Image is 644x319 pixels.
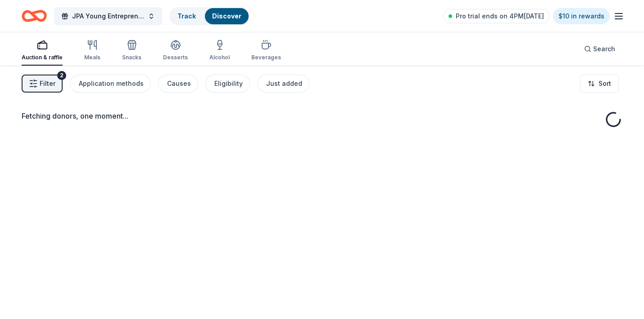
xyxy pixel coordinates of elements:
[205,75,250,93] button: Eligibility
[580,75,619,93] button: Sort
[158,75,198,93] button: Causes
[169,7,249,25] button: TrackDiscover
[209,36,230,66] button: Alcohol
[209,54,230,61] div: Alcohol
[22,36,63,66] button: Auction & raffle
[163,36,188,66] button: Desserts
[84,54,100,61] div: Meals
[22,75,63,93] button: Filter2
[167,78,191,89] div: Causes
[40,78,55,89] span: Filter
[22,111,622,121] div: Fetching donors, one moment...
[553,8,610,24] a: $10 in rewards
[214,78,243,89] div: Eligibility
[122,36,141,66] button: Snacks
[72,11,144,22] span: JPA Young Entrepreneur’s Christmas Market
[577,40,622,58] button: Search
[163,54,188,61] div: Desserts
[70,75,151,93] button: Application methods
[79,78,144,89] div: Application methods
[177,12,196,20] a: Track
[266,78,302,89] div: Just added
[54,7,162,25] button: JPA Young Entrepreneur’s Christmas Market
[443,9,549,23] a: Pro trial ends on 4PM[DATE]
[251,54,281,61] div: Beverages
[57,71,66,80] div: 2
[456,11,544,22] span: Pro trial ends on 4PM[DATE]
[251,36,281,66] button: Beverages
[212,12,241,20] a: Discover
[22,5,47,27] a: Home
[84,36,100,66] button: Meals
[22,54,63,61] div: Auction & raffle
[257,75,309,93] button: Just added
[593,44,615,54] span: Search
[599,78,611,89] span: Sort
[122,54,141,61] div: Snacks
